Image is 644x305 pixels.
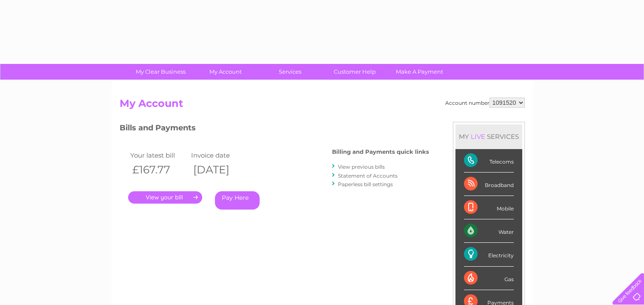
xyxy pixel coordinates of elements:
a: . [128,191,202,204]
div: LIVE [469,132,487,141]
h3: Bills and Payments [120,122,429,137]
div: MY SERVICES [455,124,522,149]
div: Electricity [464,243,514,266]
td: Invoice date [189,150,250,161]
a: My Clear Business [126,64,196,80]
a: Statement of Accounts [338,173,398,179]
a: View previous bills [338,164,385,170]
a: Customer Help [320,64,390,80]
h2: My Account [120,98,525,114]
th: [DATE] [189,161,250,178]
h4: Billing and Payments quick links [332,149,429,155]
a: Services [255,64,325,80]
a: Paperless bill settings [338,181,393,187]
a: My Account [190,64,260,80]
div: Gas [464,267,514,290]
a: Make A Payment [384,64,455,80]
div: Account number [445,98,525,108]
div: Telecoms [464,149,514,173]
td: Your latest bill [128,150,189,161]
div: Broadband [464,173,514,196]
th: £167.77 [128,161,189,178]
div: Mobile [464,196,514,219]
a: Pay Here [215,191,260,210]
div: Water [464,219,514,243]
